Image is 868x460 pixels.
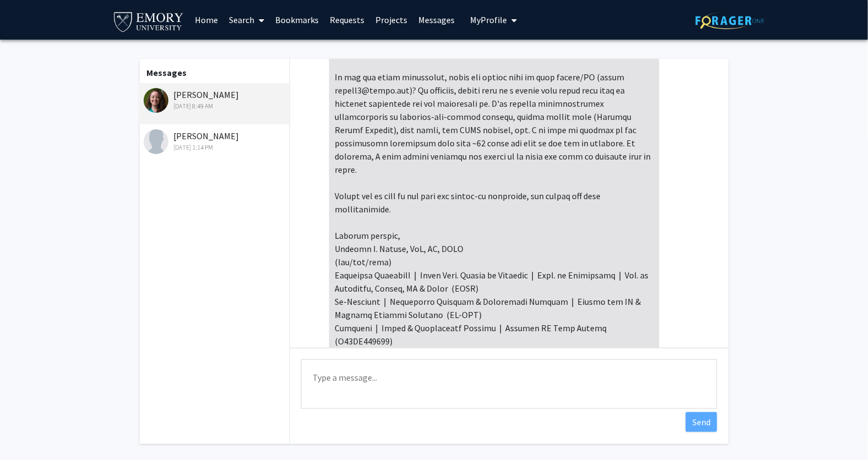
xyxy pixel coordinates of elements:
[301,359,717,409] textarea: Message
[144,88,287,111] div: [PERSON_NAME]
[112,9,185,34] img: Emory University Logo
[270,1,324,39] a: Bookmarks
[686,412,717,432] button: Send
[470,14,507,25] span: My Profile
[413,1,460,39] a: Messages
[144,88,168,113] img: Kathryn Oliver
[144,143,287,152] div: [DATE] 1:14 PM
[696,12,765,29] img: ForagerOne Logo
[147,67,187,78] b: Messages
[324,1,370,39] a: Requests
[8,410,47,452] iframe: Chat
[370,1,413,39] a: Projects
[223,1,270,39] a: Search
[189,1,223,39] a: Home
[144,101,287,111] div: [DATE] 8:49 AM
[144,129,287,152] div: [PERSON_NAME]
[144,129,168,154] img: Kaveeta Kaw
